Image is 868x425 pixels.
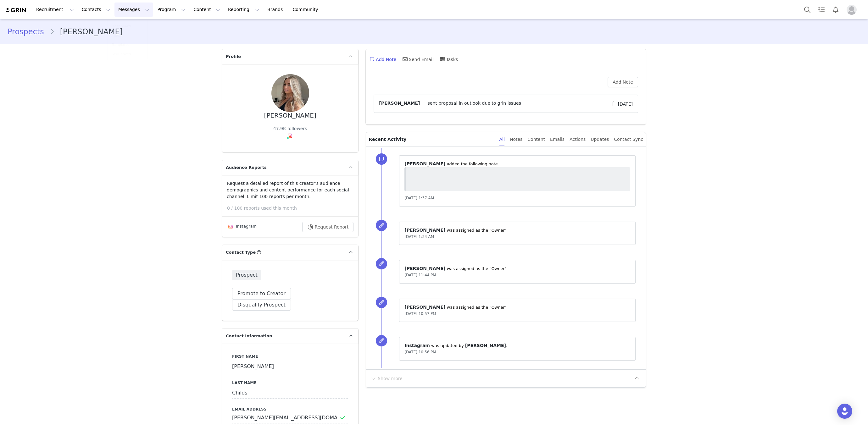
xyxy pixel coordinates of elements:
span: [DATE] 10:56 PM [404,350,436,354]
div: Send Email [401,52,434,67]
button: Recruitment [32,3,78,17]
p: ⁨ ⁩ was assigned as the "Owner" [404,304,630,311]
button: Request Report [302,222,354,232]
div: Actions [570,132,586,146]
p: ⁨ ⁩ was assigned as the "Owner" [404,227,630,234]
div: Add Note [368,52,396,67]
button: Reporting [224,3,263,17]
button: Notifications [829,3,843,17]
label: Last Name [232,380,348,386]
button: Promote to Creator [232,288,291,299]
div: Notes [510,132,522,146]
button: Program [153,3,189,17]
span: [PERSON_NAME] [404,161,445,166]
span: [PERSON_NAME] [379,100,420,108]
span: [PERSON_NAME] [404,266,445,271]
span: Contact Type [226,249,256,256]
p: Inbox [112,33,121,38]
label: Email Address [232,406,348,412]
button: Add Note [608,77,638,87]
p: ⁨ ⁩ was assigned as the "Owner" [404,265,630,272]
p: Request a detailed report of this creator's audience demographics and content performance for eac... [227,180,353,200]
span: Contact Information [226,333,272,339]
p: Sequences [112,52,131,57]
span: [DATE] 11:44 PM [404,273,436,277]
span: [DATE] [612,100,633,108]
img: instagram.svg [287,133,292,138]
span: Profile [226,53,241,60]
div: [PERSON_NAME] [264,112,316,119]
p: Templates [112,42,130,47]
label: First Name [232,354,348,359]
input: Email Address [232,412,348,423]
button: Search [800,3,814,17]
img: grin logo [5,7,27,13]
a: Brands [264,3,288,17]
a: Prospects [8,26,50,37]
span: Instagram [404,343,430,348]
img: instagram.svg [228,224,233,229]
p: ⁨ ⁩ ⁨added⁩ the following note. [404,161,630,167]
p: Dashboard [112,24,131,29]
div: Tasks [439,52,458,67]
div: All [499,132,505,146]
button: Contacts [78,3,114,17]
div: Contact Sync [614,132,643,146]
span: Audience Reports [226,164,267,171]
p: 0 / 100 reports used this month [227,205,358,212]
div: Emails [550,132,565,146]
span: [DATE] 10:57 PM [404,312,436,316]
button: Messages [114,3,153,17]
div: Updates [591,132,609,146]
span: [PERSON_NAME] [404,305,445,310]
img: e79f617a-ef0c-46cc-9322-b9e7ee5e45a3--s.jpg [271,74,309,112]
span: sent proposal in outlook due to grin issues [420,100,611,108]
span: [PERSON_NAME] [404,228,445,233]
button: Content [190,3,224,17]
a: Tasks [815,3,828,17]
div: Open Intercom Messenger [837,404,852,419]
span: [PERSON_NAME] [465,343,506,348]
span: [DATE] 1:34 AM [404,235,434,239]
button: Disqualify Prospect [232,299,291,311]
p: ⁨ ⁩ was updated by ⁨ ⁩. [404,342,630,349]
span: Prospect [232,270,261,280]
span: [DATE] 1:37 AM [404,196,434,200]
button: Show more [370,373,403,384]
div: Instagram [227,223,257,231]
a: Community [289,3,325,17]
img: placeholder-profile.jpg [847,5,857,15]
div: 47.9K followers [273,125,307,132]
button: Profile [843,5,863,15]
p: Recent Activity [369,132,494,146]
div: Content [527,132,545,146]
